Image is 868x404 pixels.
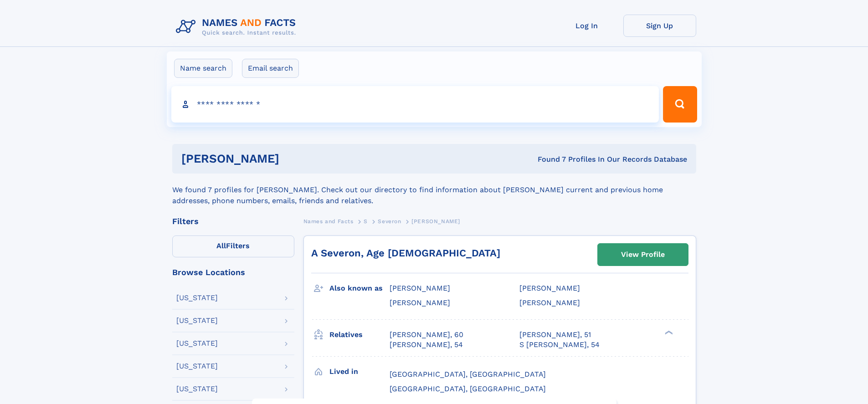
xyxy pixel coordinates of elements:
[303,215,354,227] a: Names and Facts
[329,364,390,379] h3: Lived in
[176,363,218,370] div: [US_STATE]
[176,340,218,347] div: [US_STATE]
[172,268,294,276] div: Browse Locations
[172,235,294,257] label: Filters
[519,330,591,340] a: [PERSON_NAME], 51
[390,340,463,350] a: [PERSON_NAME], 54
[390,298,450,307] span: [PERSON_NAME]
[216,241,226,250] span: All
[172,217,294,225] div: Filters
[176,385,218,393] div: [US_STATE]
[181,153,409,164] h1: [PERSON_NAME]
[663,329,673,335] div: ❯
[378,215,401,227] a: Severon
[390,284,450,292] span: [PERSON_NAME]
[242,59,299,78] label: Email search
[390,384,546,393] span: [GEOGRAPHIC_DATA], [GEOGRAPHIC_DATA]
[174,59,232,78] label: Name search
[172,15,303,39] img: Logo Names and Facts
[408,154,687,164] div: Found 7 Profiles In Our Records Database
[176,294,218,302] div: [US_STATE]
[171,86,659,123] input: search input
[550,15,623,37] a: Log In
[378,218,401,225] span: Severon
[390,370,546,378] span: [GEOGRAPHIC_DATA], [GEOGRAPHIC_DATA]
[519,340,600,350] a: S [PERSON_NAME], 54
[390,330,463,340] a: [PERSON_NAME], 60
[176,317,218,324] div: [US_STATE]
[364,218,368,225] span: S
[329,327,390,343] h3: Relatives
[519,298,580,307] span: [PERSON_NAME]
[621,244,665,265] div: View Profile
[598,244,688,266] a: View Profile
[623,15,696,37] a: Sign Up
[663,86,697,123] button: Search Button
[311,247,500,259] a: A Severon, Age [DEMOGRAPHIC_DATA]
[172,174,696,206] div: We found 7 profiles for [PERSON_NAME]. Check out our directory to find information about [PERSON_...
[329,281,390,296] h3: Also known as
[519,284,580,292] span: [PERSON_NAME]
[411,218,460,225] span: [PERSON_NAME]
[364,215,368,227] a: S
